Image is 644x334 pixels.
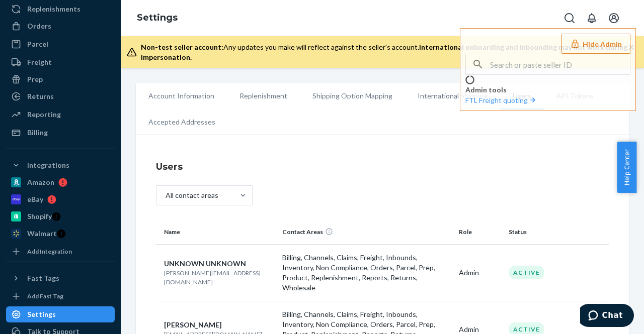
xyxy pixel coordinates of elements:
th: Role [455,220,505,244]
ol: breadcrumbs [129,4,186,33]
th: Name [156,220,278,244]
span: UNKNOWN UNKNOWN [164,259,246,268]
button: Open Search Box [559,8,580,28]
li: Shipping Option Mapping [300,83,405,108]
button: Open account menu [604,8,624,28]
div: Fast Tags [27,273,59,283]
a: eBay [6,191,115,207]
div: Orders [27,21,51,31]
div: Billing [27,128,48,138]
a: Settings [6,306,115,322]
button: Open notifications [582,8,602,28]
h4: Users [156,160,609,173]
div: Shopify [27,211,52,221]
div: eBay [27,194,43,204]
div: Amazon [27,177,54,187]
a: Amazon [6,174,115,190]
a: Shopify [6,208,115,225]
th: Contact Areas [278,220,455,244]
th: Status [505,220,577,244]
a: Replenishments [6,1,115,17]
a: FTL Freight quoting [465,96,538,104]
div: Walmart [27,229,57,239]
a: Orders [6,18,115,34]
div: Add Fast Tag [27,292,63,300]
span: [PERSON_NAME] [164,320,222,329]
a: Returns [6,88,115,104]
button: Fast Tags [6,270,115,286]
button: Integrations [6,157,115,173]
div: Integrations [27,160,69,170]
div: Returns [27,91,54,101]
li: International Shipping [405,83,500,108]
td: Admin [455,244,505,301]
li: Account Information [136,83,227,108]
span: Non-test seller account: [141,43,223,51]
a: Walmart [6,226,115,242]
a: Prep [6,71,115,87]
p: Billing, Channels, Claims, Freight, Inbounds, Inventory, Non Compliance, Orders, Parcel, Prep, Pr... [282,253,451,293]
button: Hide Admin [561,34,630,54]
li: Accepted Addresses [136,109,228,135]
div: Any updates you make will reflect against the seller's account. [141,42,628,62]
a: Parcel [6,36,115,52]
a: Freight [6,54,115,70]
div: Parcel [27,39,48,49]
a: Billing [6,125,115,141]
div: Reporting [27,109,61,120]
div: Replenishments [27,4,80,14]
div: Add Integration [27,247,72,256]
a: Settings [137,12,178,23]
p: Admin tools [465,85,630,95]
div: Active [509,266,544,279]
iframe: Opens a widget where you can chat to one of our agents [580,304,634,329]
input: Search or paste seller ID [490,54,630,74]
div: Prep [27,74,43,84]
div: All contact areas [166,190,218,200]
a: Reporting [6,106,115,123]
div: Freight [27,57,52,67]
div: Settings [27,309,56,319]
a: Add Integration [6,246,115,258]
a: Add Fast Tag [6,290,115,302]
p: [PERSON_NAME][EMAIL_ADDRESS][DOMAIN_NAME] [164,269,274,286]
li: Replenishment [227,83,300,108]
button: Help Center [617,142,636,193]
